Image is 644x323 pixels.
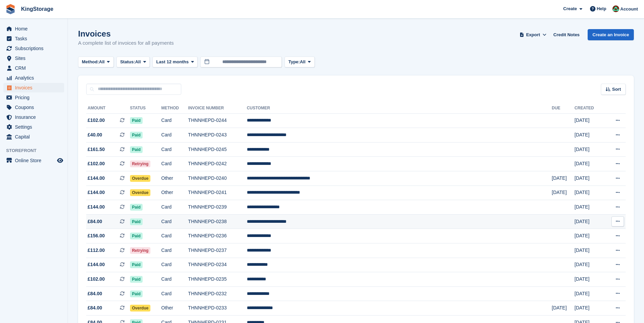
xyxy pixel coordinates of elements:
[161,243,188,258] td: Card
[18,3,56,15] a: KingStorage
[574,272,604,287] td: [DATE]
[574,243,604,258] td: [DATE]
[116,57,150,68] button: Status: All
[188,200,247,215] td: THNNHEPD-0239
[247,103,552,114] th: Customer
[188,157,247,171] td: THNNHEPD-0242
[161,214,188,229] td: Card
[3,132,64,142] a: menu
[3,122,64,132] a: menu
[518,29,548,40] button: Export
[152,57,198,68] button: Last 12 months
[612,86,621,93] span: Sort
[161,142,188,157] td: Card
[15,73,56,83] span: Analytics
[288,59,300,65] span: Type:
[161,128,188,143] td: Card
[88,276,105,283] span: £102.00
[130,146,143,153] span: Paid
[612,5,619,12] img: John King
[15,83,56,92] span: Invoices
[161,186,188,200] td: Other
[88,261,105,268] span: £144.00
[88,290,102,297] span: £84.00
[574,103,604,114] th: Created
[130,233,143,239] span: Paid
[588,29,634,40] a: Create an Invoice
[5,4,16,14] img: stora-icon-8386f47178a22dfd0bd8f6a31ec36ba5ce8667c1dd55bd0f319d3a0aa187defe.svg
[88,160,105,167] span: £102.00
[574,157,604,171] td: [DATE]
[574,128,604,143] td: [DATE]
[135,59,141,65] span: All
[552,301,574,316] td: [DATE]
[161,113,188,128] td: Card
[130,218,143,225] span: Paid
[188,186,247,200] td: THNNHEPD-0241
[551,29,582,40] a: Credit Notes
[15,103,56,112] span: Coupons
[300,59,306,65] span: All
[3,156,64,165] a: menu
[78,57,114,68] button: Method: All
[3,44,64,53] a: menu
[56,156,64,165] a: Preview store
[3,73,64,83] a: menu
[78,29,174,38] h1: Invoices
[161,272,188,287] td: Card
[188,128,247,143] td: THNNHEPD-0243
[130,290,143,297] span: Paid
[88,218,102,225] span: £84.00
[6,147,68,154] span: Storefront
[88,175,105,182] span: £144.00
[130,132,143,138] span: Paid
[3,34,64,43] a: menu
[552,186,574,200] td: [DATE]
[130,103,161,114] th: Status
[563,5,577,12] span: Create
[130,261,143,268] span: Paid
[156,59,188,65] span: Last 12 months
[88,131,102,138] span: £40.00
[284,57,314,68] button: Type: All
[15,132,56,142] span: Capital
[15,44,56,53] span: Subscriptions
[188,171,247,186] td: THNNHEPD-0240
[88,232,105,239] span: £156.00
[88,304,102,311] span: £84.00
[574,200,604,215] td: [DATE]
[15,63,56,73] span: CRM
[161,157,188,171] td: Card
[574,186,604,200] td: [DATE]
[552,171,574,186] td: [DATE]
[161,200,188,215] td: Card
[574,142,604,157] td: [DATE]
[130,175,151,182] span: Overdue
[3,53,64,63] a: menu
[3,93,64,102] a: menu
[161,103,188,114] th: Method
[188,229,247,243] td: THNNHEPD-0236
[3,63,64,73] a: menu
[130,189,151,196] span: Overdue
[161,229,188,243] td: Card
[188,301,247,316] td: THNNHEPD-0233
[88,117,105,124] span: £102.00
[161,286,188,301] td: Card
[188,142,247,157] td: THNNHEPD-0245
[597,5,606,12] span: Help
[3,83,64,92] a: menu
[15,122,56,132] span: Settings
[188,103,247,114] th: Invoice Number
[188,258,247,272] td: THNNHEPD-0234
[88,146,105,153] span: £161.50
[188,272,247,287] td: THNNHEPD-0235
[161,171,188,186] td: Other
[3,112,64,122] a: menu
[15,53,56,63] span: Sites
[130,160,151,167] span: Retrying
[188,214,247,229] td: THNNHEPD-0238
[15,93,56,102] span: Pricing
[552,103,574,114] th: Due
[574,214,604,229] td: [DATE]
